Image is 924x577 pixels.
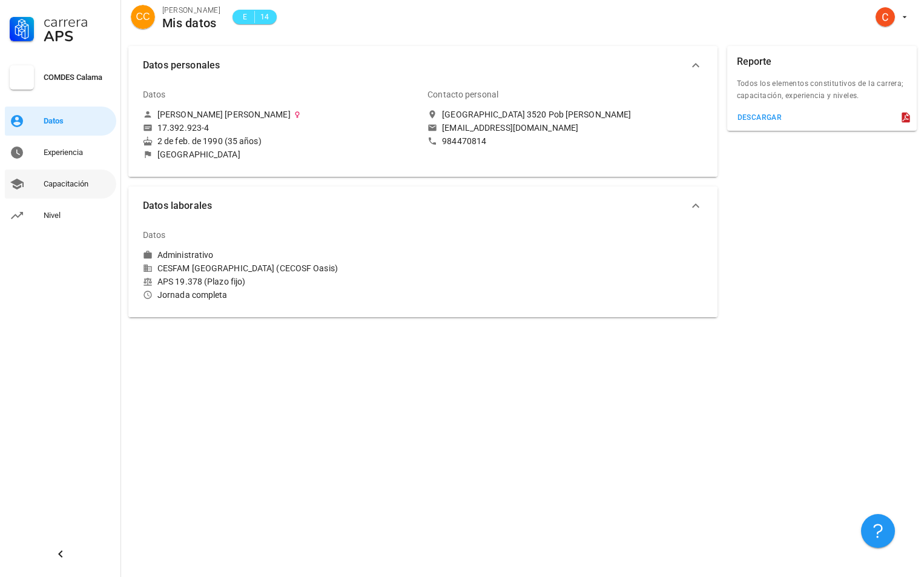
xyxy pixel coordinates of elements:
div: APS 19.378 (Plazo fijo) [143,276,418,287]
div: Capacitación [44,179,111,189]
div: Todos los elementos constitutivos de la carrera; capacitación, experiencia y niveles. [727,77,917,109]
button: descargar [732,109,787,126]
div: CESFAM [GEOGRAPHIC_DATA] (CECOSF Oasis) [143,263,418,274]
div: Datos [143,220,166,249]
div: Datos [44,116,111,126]
div: descargar [737,113,782,122]
a: [EMAIL_ADDRESS][DOMAIN_NAME] [427,122,702,133]
div: [PERSON_NAME] [PERSON_NAME] [157,109,291,120]
div: Datos [143,80,166,109]
div: Carrera [44,15,111,29]
div: 984470814 [442,136,486,147]
span: 14 [260,11,269,23]
a: Nivel [5,201,116,230]
span: Datos laborales [143,197,688,214]
button: Datos laborales [128,186,718,225]
a: [GEOGRAPHIC_DATA] 3520 Pob [PERSON_NAME] [427,109,702,120]
div: 17.392.923-4 [157,122,209,133]
div: [EMAIL_ADDRESS][DOMAIN_NAME] [442,122,578,133]
div: [GEOGRAPHIC_DATA] [157,149,240,160]
div: Reporte [737,46,772,77]
div: [GEOGRAPHIC_DATA] 3520 Pob [PERSON_NAME] [442,109,631,120]
a: Experiencia [5,138,116,167]
span: Datos personales [143,57,688,74]
div: COMDES Calama [44,73,111,82]
a: Datos [5,107,116,136]
div: Experiencia [44,148,111,157]
div: Contacto personal [427,80,498,109]
button: Datos personales [128,46,718,85]
span: CC [136,5,150,29]
div: Mis datos [162,16,220,30]
a: 984470814 [427,136,702,147]
span: E [240,11,249,23]
div: Nivel [44,211,111,220]
div: Administrativo [157,249,213,260]
div: avatar [131,5,155,29]
div: 2 de feb. de 1990 (35 años) [143,136,418,147]
div: avatar [876,7,895,27]
div: APS [44,29,111,44]
a: Capacitación [5,170,116,199]
div: Jornada completa [143,289,418,300]
div: [PERSON_NAME] [162,4,220,16]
